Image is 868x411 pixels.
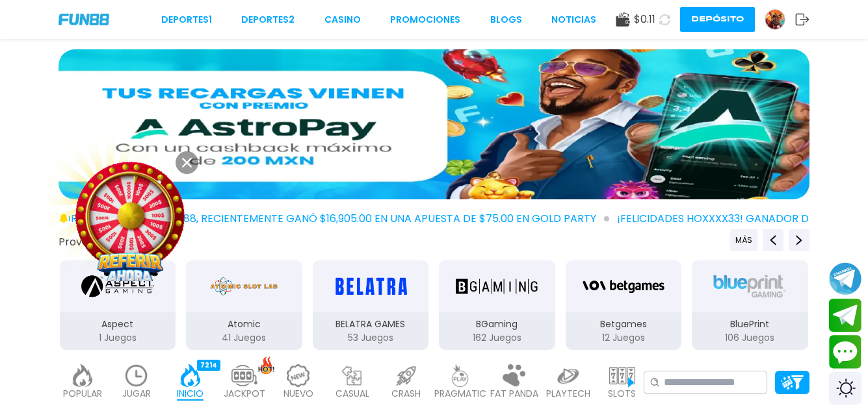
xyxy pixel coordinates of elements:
[231,364,257,387] img: jackpot_light.webp
[339,364,365,387] img: casual_light.webp
[181,259,308,351] button: Atomic
[583,268,664,305] img: Betgames
[59,235,170,249] button: Proveedores de juego
[609,364,635,387] img: slots_light.webp
[829,372,861,405] div: Switch theme
[680,7,755,32] button: Depósito
[324,13,361,27] a: CASINO
[634,12,655,27] span: $ 0.11
[63,387,102,401] p: POPULAR
[178,364,204,387] img: home_active.webp
[447,364,473,387] img: pragmatic_light.webp
[258,356,274,374] img: hot
[566,318,682,331] p: Betgames
[186,318,302,331] p: Atomic
[60,318,176,331] p: Aspect
[81,268,154,305] img: Aspect
[335,387,369,401] p: CASUAL
[283,387,313,401] p: NUEVO
[439,331,555,345] p: 162 Juegos
[434,259,560,351] button: BGaming
[546,387,590,401] p: PLAYTECH
[566,331,682,345] p: 12 Juegos
[71,157,189,275] img: Image Link
[70,364,96,387] img: popular_light.webp
[692,331,808,345] p: 106 Juegos
[456,268,538,305] img: BGaming
[829,262,861,295] button: Join telegram channel
[186,331,302,345] p: 41 Juegos
[285,364,311,387] img: new_light.webp
[765,10,785,29] img: Avatar
[555,364,581,387] img: playtech_light.webp
[124,364,150,387] img: recent_light.webp
[692,318,808,331] p: BluePrint
[313,318,429,331] p: BELATRA GAMES
[490,13,522,27] a: BLOGS
[55,259,181,351] button: Aspect
[829,299,861,332] button: Join telegram
[197,360,220,371] div: 7214
[308,259,434,351] button: BELATRA GAMES
[59,49,809,199] img: 15% de cash back pagando con AstroPay
[560,259,687,351] button: Betgames
[829,335,861,369] button: Contact customer service
[161,13,212,27] a: Deportes1
[313,331,429,345] p: 53 Juegos
[59,14,109,25] img: Company Logo
[730,229,757,251] button: Previous providers
[207,268,280,305] img: Atomic
[439,318,555,331] p: BGaming
[390,13,460,27] a: Promociones
[763,229,783,251] button: Previous providers
[765,9,795,30] a: Avatar
[60,331,176,345] p: 1 Juegos
[781,375,804,389] img: Platform Filter
[434,387,486,401] p: PRAGMATIC
[608,387,636,401] p: SLOTS
[490,387,538,401] p: FAT PANDA
[551,13,596,27] a: NOTICIAS
[501,364,527,387] img: fat_panda_light.webp
[709,268,791,305] img: BluePrint
[330,268,412,305] img: BELATRA GAMES
[241,13,295,27] a: Deportes2
[393,364,419,387] img: crash_light.webp
[224,387,265,401] p: JACKPOT
[391,387,421,401] p: CRASH
[687,259,813,351] button: BluePrint
[122,387,151,401] p: JUGAR
[177,387,204,401] p: INICIO
[789,229,809,251] button: Next providers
